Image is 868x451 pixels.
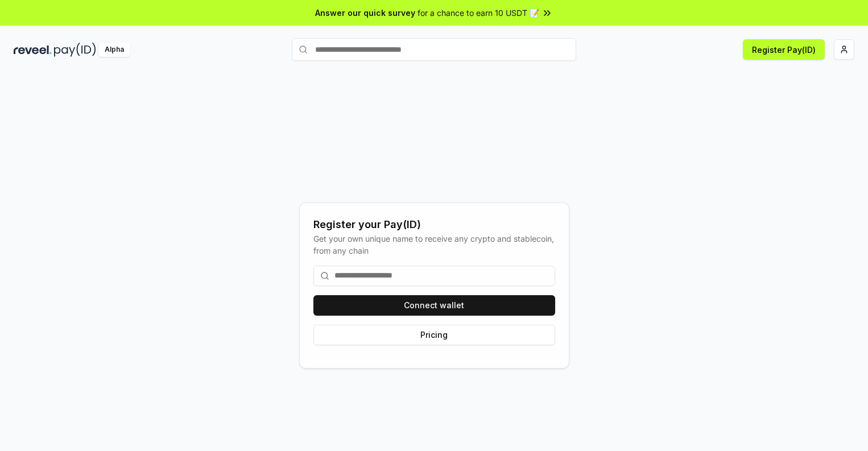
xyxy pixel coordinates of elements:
button: Pricing [313,325,555,345]
button: Register Pay(ID) [743,39,825,60]
div: Get your own unique name to receive any crypto and stablecoin, from any chain [313,233,555,256]
img: reveel_dark [14,43,52,57]
span: Answer our quick survey [315,7,415,19]
img: pay_id [54,43,96,57]
div: Register your Pay(ID) [313,217,555,233]
div: Alpha [98,43,130,57]
button: Connect wallet [313,295,555,316]
span: for a chance to earn 10 USDT 📝 [418,7,539,19]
